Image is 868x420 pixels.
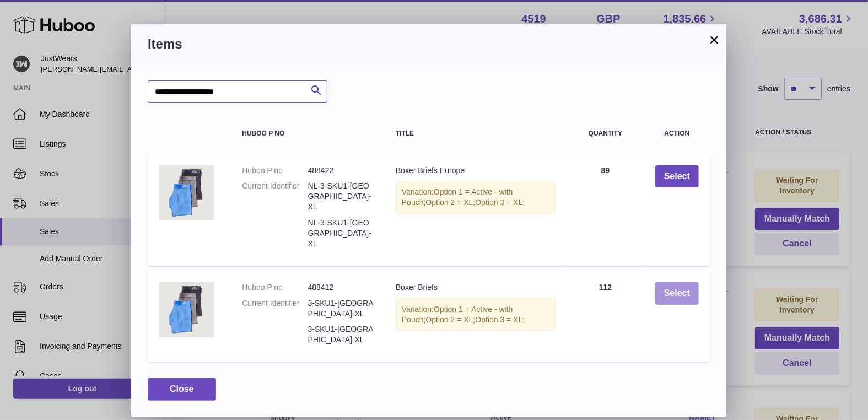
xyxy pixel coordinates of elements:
img: Boxer Briefs [159,282,214,337]
span: Option 3 = XL; [475,198,525,207]
span: Option 3 = XL; [475,315,525,324]
div: Variation: [396,181,556,214]
dd: 3-SKU1-[GEOGRAPHIC_DATA]-XL [308,324,374,345]
button: Select [655,282,699,305]
dt: Huboo P no [242,165,308,176]
span: Option 1 = Active - with Pouch; [402,305,513,324]
dt: Current Identifier [242,181,308,212]
span: Option 2 = XL; [425,315,475,324]
span: Option 2 = XL; [425,198,475,207]
span: Option 1 = Active - with Pouch; [402,187,513,207]
td: 89 [567,154,644,266]
th: Huboo P no [231,119,385,148]
img: Boxer Briefs Europe [159,165,214,220]
dt: Huboo P no [242,282,308,293]
dt: Current Identifier [242,298,308,319]
dd: 488422 [308,165,374,176]
button: Select [655,165,699,188]
td: 112 [567,271,644,362]
h3: Items [148,35,710,53]
dd: NL-3-SKU1-[GEOGRAPHIC_DATA]-XL [308,218,374,249]
dd: 3-SKU1-[GEOGRAPHIC_DATA]-XL [308,298,374,319]
th: Quantity [567,119,644,148]
th: Action [644,119,710,148]
span: Close [170,384,194,394]
button: Close [148,378,216,401]
dd: 488412 [308,282,374,293]
div: Boxer Briefs Europe [396,165,556,176]
button: × [708,33,721,46]
th: Title [385,119,567,148]
dd: NL-3-SKU1-[GEOGRAPHIC_DATA]-XL [308,181,374,212]
div: Variation: [396,298,556,331]
div: Boxer Briefs [396,282,556,293]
